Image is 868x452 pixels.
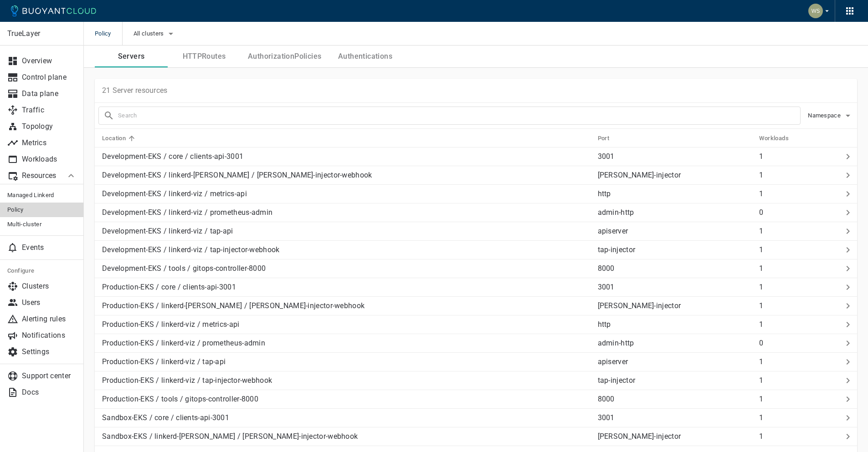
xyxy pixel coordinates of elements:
span: Port [598,134,621,142]
span: Workloads [759,134,801,142]
p: 1 [759,152,839,161]
p: http [598,320,752,329]
p: tap-injector [598,245,752,254]
p: Topology [22,122,77,131]
p: Overview [22,56,77,66]
p: Development-EKS / linkerd-[PERSON_NAME] / [PERSON_NAME]-injector-webhook [102,171,591,180]
p: Development-EKS / tools / gitops-controller-8000 [102,264,591,273]
p: Support center [22,371,77,381]
p: Production-EKS / linkerd-[PERSON_NAME] / [PERSON_NAME]-injector-webhook [102,301,591,310]
p: Development-EKS / linkerd-viz / tap-api [102,227,591,236]
p: Development-EKS / linkerd-viz / prometheus-admin [102,208,591,217]
button: AuthorizationPolicies [241,46,329,67]
p: Production-EKS / linkerd-viz / prometheus-admin [102,339,591,348]
p: Sandbox-EKS / linkerd-[PERSON_NAME] / [PERSON_NAME]-injector-webhook [102,432,591,441]
p: Workloads [22,155,77,164]
p: Settings [22,347,77,356]
p: [PERSON_NAME]-injector [598,301,752,310]
p: Production-EKS / tools / gitops-controller-8000 [102,395,591,404]
p: Production-EKS / core / clients-api-3001 [102,283,591,292]
p: [PERSON_NAME]-injector [598,171,752,180]
p: 1 [759,283,839,292]
p: Resources [22,171,58,180]
p: 8000 [598,264,752,273]
p: Control plane [22,73,77,82]
p: 1 [759,376,839,385]
p: Development-EKS / core / clients-api-3001 [102,152,591,161]
p: 1 [759,189,839,198]
p: 1 [759,432,839,441]
p: 1 [759,227,839,236]
p: Users [22,298,77,307]
p: Sandbox-EKS / core / clients-api-3001 [102,413,591,422]
p: admin-http [598,208,752,217]
p: 1 [759,357,839,366]
button: Servers [95,46,168,67]
p: Data plane [22,89,77,98]
p: 8000 [598,395,752,404]
p: Traffic [22,106,77,115]
p: 21 Server resources [102,86,168,95]
span: Managed Linkerd [7,192,77,199]
span: Policy [95,22,122,46]
h5: Location [102,135,126,142]
p: Events [22,243,77,252]
p: 1 [759,413,839,422]
p: 1 [759,395,839,404]
p: TrueLayer [7,29,76,38]
p: 1 [759,320,839,329]
button: All clusters [134,27,177,41]
p: Alerting rules [22,315,77,324]
p: 1 [759,301,839,310]
p: [PERSON_NAME]-injector [598,432,752,441]
p: Production-EKS / linkerd-viz / tap-injector-webhook [102,376,591,385]
p: Clusters [22,282,77,291]
h5: Port [598,135,610,142]
p: Production-EKS / linkerd-viz / metrics-api [102,320,591,329]
span: All clusters [134,30,166,37]
p: 0 [759,208,839,217]
p: tap-injector [598,376,752,385]
p: http [598,189,752,198]
p: admin-http [598,339,752,348]
p: Metrics [22,138,77,147]
span: Policy [7,206,77,213]
button: Authentications [329,46,401,67]
p: apiserver [598,357,752,366]
span: Namespace [808,112,842,119]
p: 1 [759,264,839,273]
p: 1 [759,171,839,180]
span: Location [102,134,138,142]
button: Namespace [808,109,853,122]
p: Notifications [22,331,77,340]
p: 0 [759,339,839,348]
p: Development-EKS / linkerd-viz / tap-injector-webhook [102,245,591,254]
p: apiserver [598,227,752,236]
h5: Configure [7,267,77,274]
p: 3001 [598,413,752,422]
p: 3001 [598,152,752,161]
h5: Workloads [759,135,789,142]
p: Docs [22,388,77,397]
span: Multi-cluster [7,221,77,228]
button: HTTPRoutes [168,46,241,67]
input: Search [118,109,800,122]
p: Development-EKS / linkerd-viz / metrics-api [102,189,591,198]
img: Weichung Shaw [808,4,823,18]
p: 3001 [598,283,752,292]
p: Production-EKS / linkerd-viz / tap-api [102,357,591,366]
p: 1 [759,245,839,254]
